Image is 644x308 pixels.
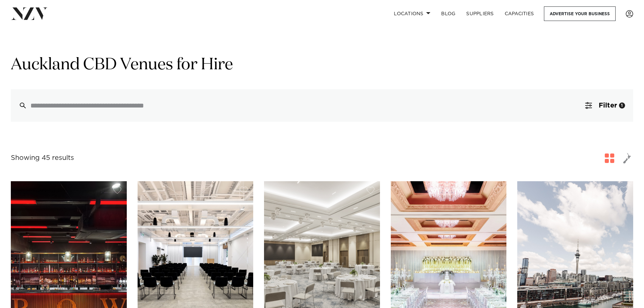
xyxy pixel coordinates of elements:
[436,6,461,21] a: BLOG
[461,6,499,21] a: SUPPLIERS
[11,54,633,76] h1: Auckland CBD Venues for Hire
[619,102,625,109] div: 1
[11,153,74,163] div: Showing 45 results
[577,89,633,122] button: Filter1
[388,6,436,21] a: Locations
[11,7,48,20] img: nzv-logo.png
[544,6,616,21] a: Advertise your business
[499,6,540,21] a: Capacities
[599,102,617,109] span: Filter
